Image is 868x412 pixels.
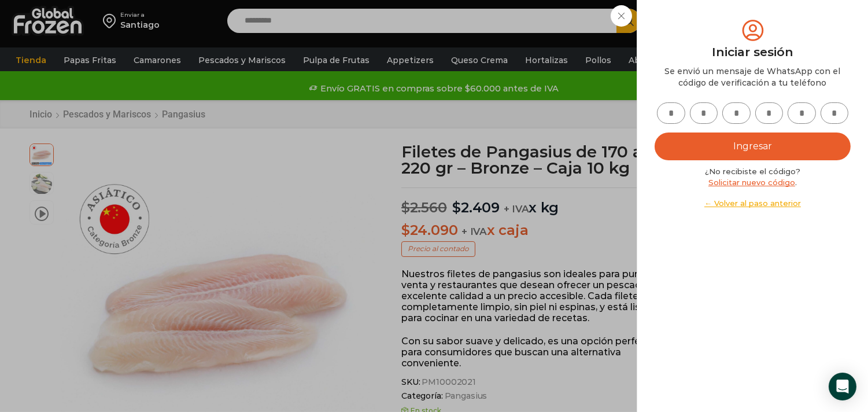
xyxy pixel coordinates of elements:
[655,198,851,209] a: ← Volver al paso anterior
[708,178,795,187] a: Solicitar nuevo código
[655,166,851,209] div: ¿No recibiste el código? .
[655,43,851,61] div: Iniciar sesión
[655,65,851,89] div: Se envió un mensaje de WhatsApp con el código de verificación a tu teléfono
[740,17,766,43] img: tabler-icon-user-circle.svg
[829,373,856,400] div: Open Intercom Messenger
[655,133,851,160] button: Ingresar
